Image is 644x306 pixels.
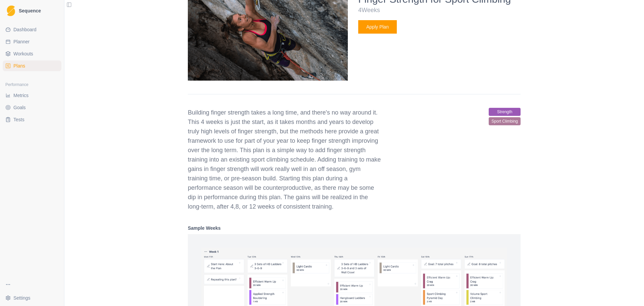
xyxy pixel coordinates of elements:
[358,20,397,34] button: Apply Plan
[13,116,24,123] span: Tests
[3,90,61,101] a: Metrics
[13,50,33,57] span: Workouts
[13,38,30,45] span: Planner
[3,24,61,35] a: Dashboard
[3,60,61,71] a: Plans
[3,36,61,47] a: Planner
[489,117,521,125] span: sport climbing
[3,102,61,113] a: Goals
[188,225,521,231] h4: Sample Weeks
[3,293,61,303] button: Settings
[188,108,381,211] p: Building finger strength takes a long time, and there's no way around it. This 4 weeks is just th...
[7,5,15,16] img: Logo
[3,79,61,90] div: Performance
[3,48,61,59] a: Workouts
[3,3,61,19] a: LogoSequence
[19,8,41,13] span: Sequence
[13,92,29,99] span: Metrics
[13,26,37,33] span: Dashboard
[358,5,521,15] p: 4 Weeks
[13,62,25,69] span: Plans
[13,104,26,111] span: Goals
[3,114,61,125] a: Tests
[489,108,521,116] span: strength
